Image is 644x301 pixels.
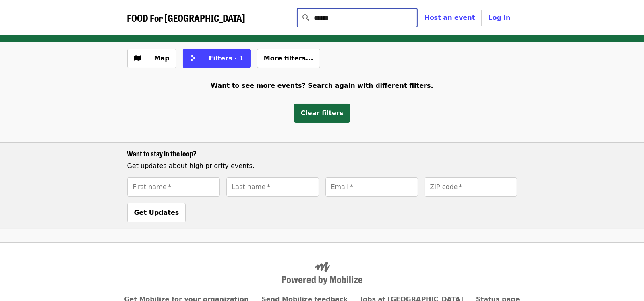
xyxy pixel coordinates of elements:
[127,162,255,170] span: Get updates about high priority events.
[424,14,475,21] a: Host an event
[134,209,179,216] span: Get Updates
[127,10,246,25] span: FOOD For [GEOGRAPHIC_DATA]
[488,14,510,21] span: Log in
[127,203,186,222] button: Get Updates
[211,82,433,89] span: Want to see more events? Search again with different filters.
[257,49,320,68] button: More filters...
[127,49,176,68] button: Show map view
[282,262,362,285] img: Powered by Mobilize
[127,12,246,24] a: FOOD For [GEOGRAPHIC_DATA]
[154,54,170,62] span: Map
[209,54,244,62] span: Filters · 1
[425,177,517,197] input: [object Object]
[127,177,220,197] input: [object Object]
[294,104,350,123] button: Clear filters
[301,109,344,117] span: Clear filters
[264,54,313,62] span: More filters...
[134,54,141,62] i: map icon
[127,148,197,158] span: Want to stay in the loop?
[183,49,251,68] button: Filters (1 selected)
[190,54,196,62] i: sliders-h icon
[482,10,517,26] button: Log in
[226,177,319,197] input: [object Object]
[314,8,418,27] input: Search
[302,14,309,21] i: search icon
[325,177,418,197] input: [object Object]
